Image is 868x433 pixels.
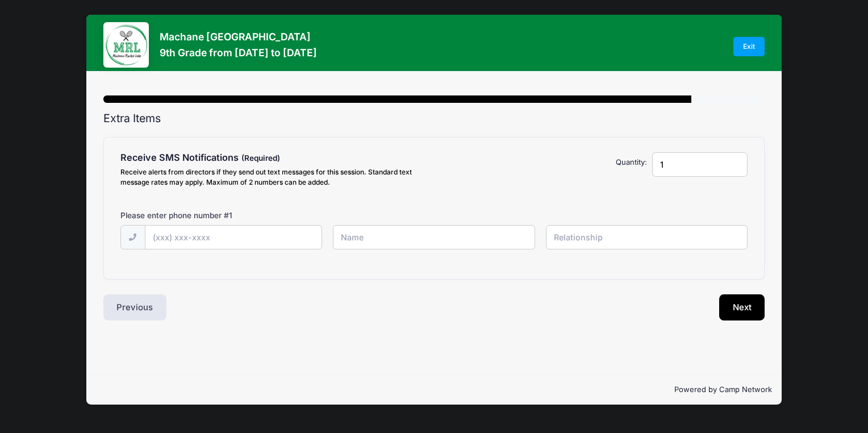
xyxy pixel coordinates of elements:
input: Name [333,225,535,249]
button: Next [719,294,765,320]
a: Exit [733,37,765,56]
span: 1 [229,211,232,220]
input: Quantity [652,152,748,177]
button: Previous [103,294,167,320]
h4: Receive SMS Notifications [120,152,428,164]
label: Please enter phone number # [120,210,232,221]
input: Relationship [546,225,748,249]
input: (xxx) xxx-xxxx [145,225,322,249]
h3: Machane [GEOGRAPHIC_DATA] [160,31,317,43]
div: Receive alerts from directors if they send out text messages for this session. Standard text mess... [120,167,428,188]
h2: Extra Items [103,112,765,125]
h3: 9th Grade from [DATE] to [DATE] [160,47,317,59]
p: Powered by Camp Network [96,384,773,395]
